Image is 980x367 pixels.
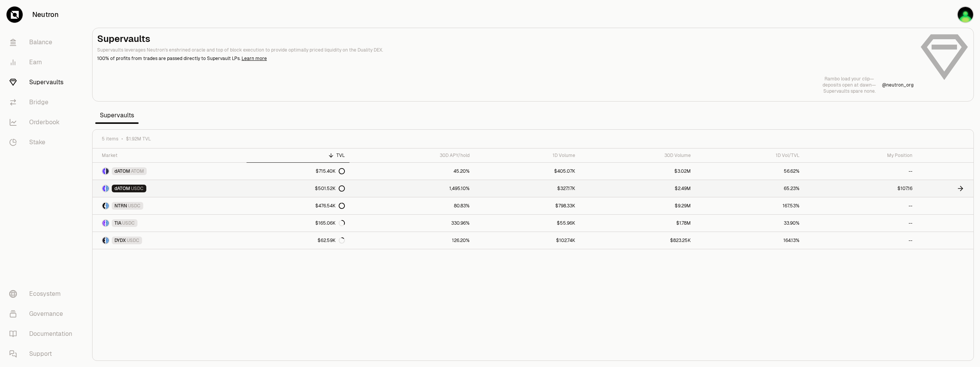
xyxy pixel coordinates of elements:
img: NTRN Logo [103,203,105,209]
span: USDC [122,220,135,226]
a: $62.59K [247,232,349,249]
a: $9.29M [580,197,695,214]
a: 126.20% [349,232,474,249]
a: Governance [3,304,83,324]
div: $715.40K [316,168,345,174]
img: New_Original [958,7,973,22]
a: $107.16 [804,180,917,197]
div: $62.59K [318,237,345,244]
a: Learn more [242,55,267,62]
div: 1D Vol/TVL [700,152,800,158]
span: USDC [128,203,141,209]
a: 33.90% [695,215,804,232]
img: USDC Logo [106,203,109,209]
p: Supervaults spare none. [823,88,876,94]
span: NTRN [114,203,127,209]
div: $501.52K [315,185,345,192]
a: Supervaults [3,72,83,92]
a: -- [804,232,917,249]
a: $55.96K [474,215,580,232]
a: Earn [3,52,83,72]
a: $405.07K [474,163,580,180]
a: dATOM LogoATOM LogodATOMATOM [93,163,247,180]
div: My Position [809,152,912,158]
img: USDC Logo [106,220,109,226]
a: $476.54K [247,197,349,214]
a: 45.20% [349,163,474,180]
div: TVL [251,152,344,158]
a: $102.74K [474,232,580,249]
a: DYDX LogoUSDC LogoDYDXUSDC [93,232,247,249]
span: ATOM [131,168,144,174]
span: $1.92M TVL [126,136,151,142]
img: USDC Logo [106,237,109,244]
p: deposits open at dawn— [823,82,876,88]
div: 30D Volume [584,152,691,158]
a: 80.83% [349,197,474,214]
a: TIA LogoUSDC LogoTIAUSDC [93,215,247,232]
span: 5 items [102,136,118,142]
div: 30D APY/hold [354,152,470,158]
span: Supervaults [95,108,139,123]
a: Stake [3,132,83,152]
span: DYDX [114,237,126,244]
div: $476.54K [315,203,345,209]
a: $798.33K [474,197,580,214]
a: Support [3,344,83,364]
a: -- [804,163,917,180]
a: Ecosystem [3,284,83,304]
span: TIA [114,220,121,226]
a: Orderbook [3,112,83,132]
a: $2.49M [580,180,695,197]
a: 164.13% [695,232,804,249]
img: dATOM Logo [103,168,105,174]
div: $165.06K [315,220,345,226]
p: Rambo load your clip— [823,76,876,82]
a: @neutron_org [882,82,914,88]
p: 100% of profits from trades are passed directly to Supervault LPs. [97,55,914,62]
img: dATOM Logo [103,185,105,192]
a: $501.52K [247,180,349,197]
a: Bridge [3,92,83,112]
a: dATOM LogoUSDC LogodATOMUSDC [93,180,247,197]
a: $327.17K [474,180,580,197]
a: $715.40K [247,163,349,180]
span: USDC [131,185,144,192]
a: Documentation [3,324,83,344]
img: TIA Logo [103,220,105,226]
span: USDC [127,237,139,244]
h2: Supervaults [97,33,914,45]
img: ATOM Logo [106,168,109,174]
a: 167.53% [695,197,804,214]
a: $165.06K [247,215,349,232]
div: Market [102,152,242,158]
a: Balance [3,32,83,52]
img: DYDX Logo [103,237,105,244]
div: 1D Volume [479,152,575,158]
a: $1.78M [580,215,695,232]
a: -- [804,215,917,232]
img: USDC Logo [106,185,109,192]
span: dATOM [114,185,130,192]
a: -- [804,197,917,214]
p: @ neutron_org [882,82,914,88]
a: 56.62% [695,163,804,180]
a: Rambo load your clip—deposits open at dawn—Supervaults spare none. [823,76,876,94]
a: 65.23% [695,180,804,197]
a: $823.25K [580,232,695,249]
a: 330.96% [349,215,474,232]
span: dATOM [114,168,130,174]
p: Supervaults leverages Neutron's enshrined oracle and top of block execution to provide optimally ... [97,47,914,53]
a: NTRN LogoUSDC LogoNTRNUSDC [93,197,247,214]
a: 1,495.10% [349,180,474,197]
a: $3.02M [580,163,695,180]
